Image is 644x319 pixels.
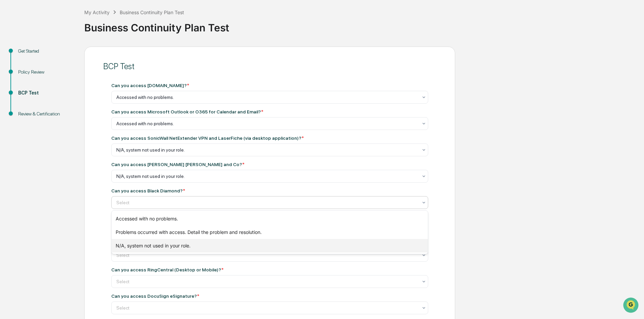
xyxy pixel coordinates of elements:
span: Attestations [56,85,84,92]
span: Data Lookup [13,98,42,105]
div: Accessed with no problems. [112,212,428,225]
div: Policy Review [18,69,74,76]
div: Can you access RingCentral (Desktop or Mobile)? [111,267,224,272]
div: Can you access Microsoft Outlook or O365 for Calendar and Email? [111,109,263,114]
img: 1746055101610-c473b297-6a78-478c-a979-82029cc54cd1 [7,52,19,64]
button: Start new chat [115,54,123,62]
p: How can we help? [7,14,123,25]
div: 🗄️ [49,86,54,91]
iframe: Open customer support [622,297,641,315]
div: 🔎 [7,99,12,104]
div: N/A, system not used in your role. [112,239,428,252]
div: Can you access [DOMAIN_NAME]? [111,83,189,88]
div: Can you access Black Diamond? [111,188,185,193]
div: 🖐️ [7,86,12,91]
div: Can you access [PERSON_NAME] [PERSON_NAME] and Co? [111,162,244,167]
div: Get Started [18,48,74,55]
div: Business Continuity Plan Test [120,9,184,15]
span: Pylon [67,114,82,119]
a: Powered byPylon [48,114,82,119]
a: 🖐️Preclearance [4,82,46,95]
a: 🗄️Attestations [46,82,86,95]
a: 🔎Data Lookup [4,95,45,107]
div: BCP Test [18,89,74,97]
div: Start new chat [23,52,111,58]
div: Problems occurred with access. Detail the problem and resolution. [112,225,428,239]
div: We're available if you need us! [23,58,85,64]
div: BCP Test [103,61,436,71]
div: Business Continuity Plan Test [84,16,641,34]
div: Can you access SonicWall NetExtender VPN and LaserFiche (via desktop application)? [111,135,304,141]
div: Review & Certification [18,110,74,117]
div: My Activity [84,9,110,15]
div: Can you access DocuSign eSignature? [111,293,199,299]
span: Preclearance [13,85,43,92]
